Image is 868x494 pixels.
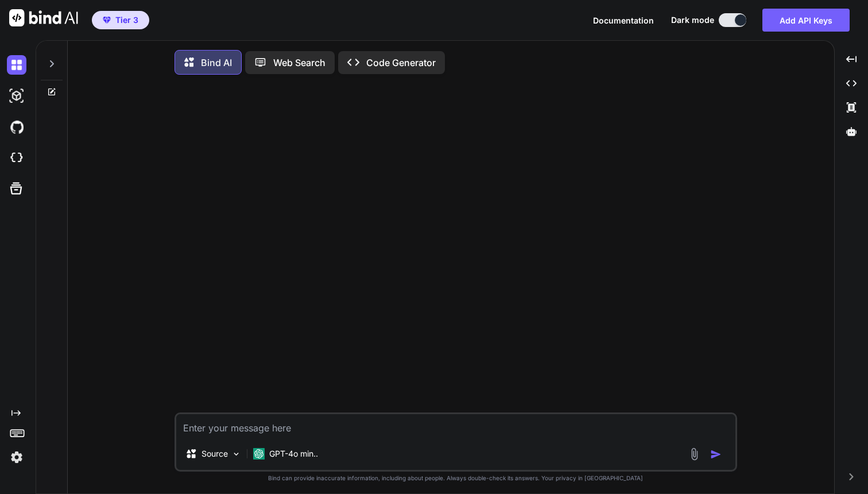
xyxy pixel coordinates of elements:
img: GPT-4o mini [253,448,265,460]
p: Bind AI [201,56,232,70]
img: cloudideIcon [7,148,26,168]
p: Code Generator [366,56,436,70]
span: Tier 3 [115,14,138,26]
span: Documentation [593,16,654,25]
p: Source [201,448,228,460]
button: Add API Keys [762,9,850,32]
img: githubDark [7,117,26,137]
img: premium [103,17,111,24]
img: icon [710,449,722,460]
button: Documentation [593,14,654,26]
img: settings [7,447,26,467]
img: attachment [688,447,701,461]
button: premiumTier 3 [92,11,149,29]
img: Pick Models [231,449,241,459]
p: GPT-4o min.. [269,448,318,460]
span: Dark mode [671,14,714,26]
img: darkAi-studio [7,86,26,106]
p: Web Search [273,56,325,70]
p: Bind can provide inaccurate information, including about people. Always double-check its answers.... [175,474,737,483]
img: Bind AI [9,9,78,26]
img: darkChat [7,55,26,75]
